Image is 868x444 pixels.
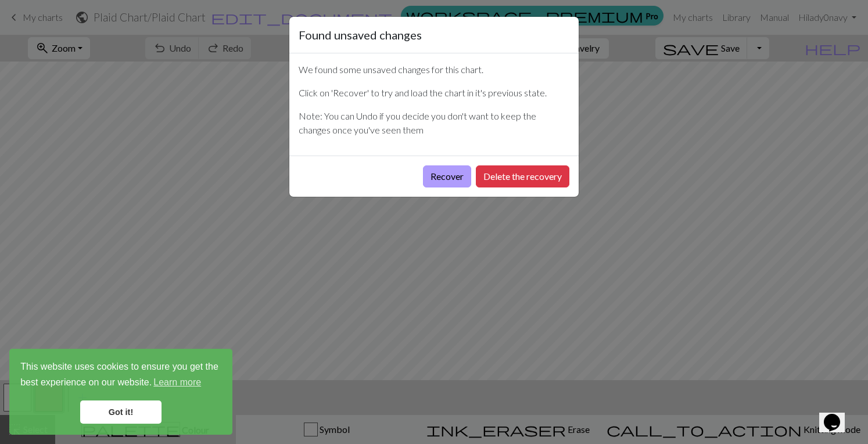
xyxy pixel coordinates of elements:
iframe: chat widget [819,398,856,432]
p: Click on 'Recover' to try and load the chart in it's previous state. [299,86,569,100]
div: cookieconsent [9,349,232,435]
h5: Found unsaved changes [299,26,422,44]
p: We found some unsaved changes for this chart. [299,63,569,77]
button: Recover [423,165,471,187]
button: Delete the recovery [476,165,569,187]
a: learn more about cookies [152,374,203,391]
span: This website uses cookies to ensure you get the best experience on our website. [20,360,221,391]
p: Note: You can Undo if you decide you don't want to keep the changes once you've seen them [299,109,569,137]
a: dismiss cookie message [80,400,162,424]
